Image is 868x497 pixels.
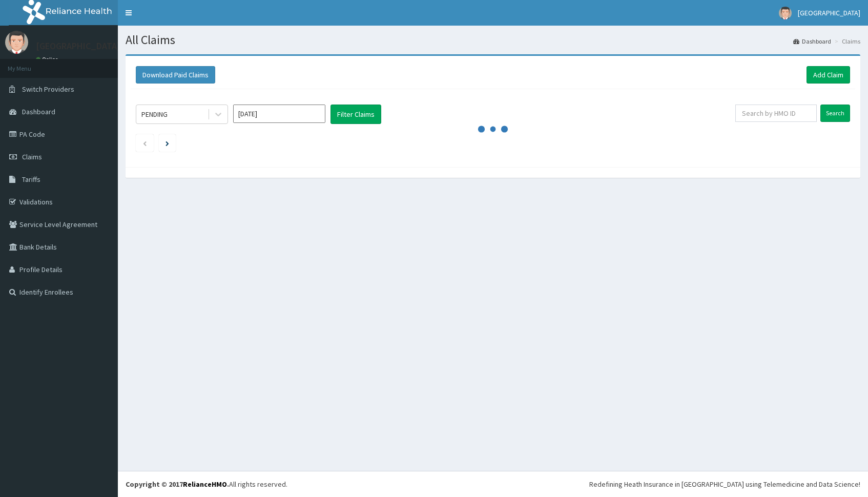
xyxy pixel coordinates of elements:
a: RelianceHMO [183,480,227,489]
img: User Image [5,31,28,54]
input: Search by HMO ID [735,105,817,122]
a: Next page [166,138,169,148]
a: Dashboard [793,37,831,46]
input: Search [820,105,850,122]
a: Add Claim [807,66,850,84]
div: PENDING [141,109,168,119]
footer: All rights reserved. [118,471,868,497]
h1: All Claims [126,33,860,47]
svg: audio-loading [478,114,508,144]
span: Switch Providers [22,85,74,94]
button: Filter Claims [330,105,381,124]
a: Previous page [142,138,147,148]
p: [GEOGRAPHIC_DATA] [36,42,120,51]
div: Redefining Heath Insurance in [GEOGRAPHIC_DATA] using Telemedicine and Data Science! [589,479,860,489]
span: Tariffs [22,175,40,184]
button: Download Paid Claims [136,66,215,84]
a: Online [36,56,60,63]
span: [GEOGRAPHIC_DATA] [798,8,860,17]
span: Dashboard [22,107,55,116]
input: Select Month and Year [233,105,325,123]
span: Claims [22,152,42,161]
img: User Image [779,7,792,19]
strong: Copyright © 2017 . [126,480,229,489]
li: Claims [832,37,860,46]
